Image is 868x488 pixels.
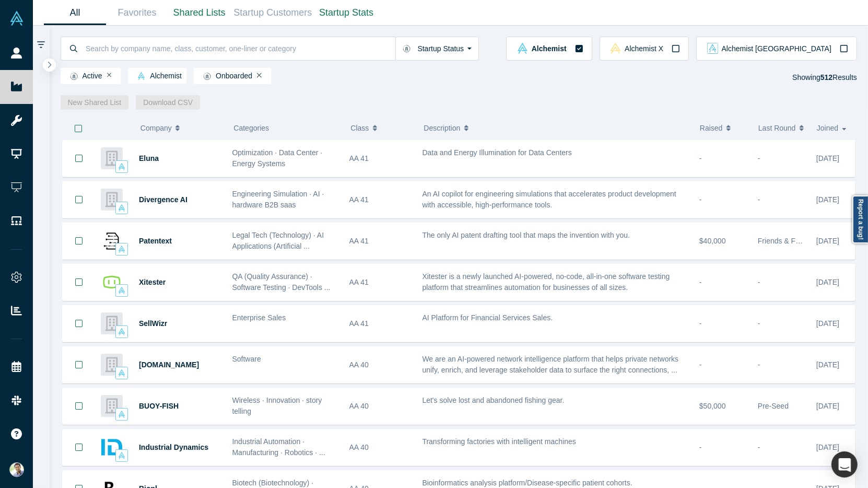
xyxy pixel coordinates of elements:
[139,195,187,204] a: Divergence AI
[699,154,702,162] span: -
[139,237,172,245] a: Patentext
[65,72,102,80] span: Active
[758,117,806,139] button: Last Round
[792,73,857,82] span: Showing Results
[232,231,324,250] span: Legal Tech (Technology) · AI Applications (Artificial ...
[707,43,718,54] img: alchemist_aj Vault Logo
[699,237,726,245] span: $40,000
[816,361,839,369] span: [DATE]
[610,43,621,54] img: alchemistx Vault Logo
[140,117,217,139] button: Company
[625,45,663,52] span: Alchemist X
[63,182,95,218] button: Bookmark
[816,443,839,451] span: [DATE]
[101,189,123,211] img: Divergence AI's Logo
[349,388,412,424] div: AA 40
[600,37,689,61] button: alchemistx Vault LogoAlchemist X
[349,223,412,259] div: AA 41
[139,361,199,369] a: [DOMAIN_NAME]
[423,272,670,292] span: Xitester is a newly launched AI-powered, no-code, all-in-one software testing platform that strea...
[403,44,410,53] img: Startup status
[118,204,125,212] img: alchemist Vault Logo
[517,43,528,54] img: alchemist Vault Logo
[349,264,412,300] div: AA 41
[816,319,839,328] span: [DATE]
[101,436,123,458] img: Industrial Dynamics's Logo
[85,36,395,61] input: Search by company name, class, customer, one-liner or category
[758,154,760,162] span: -
[423,231,630,239] span: The only AI patent drafting tool that maps the invention with you.
[699,443,702,451] span: -
[423,148,572,157] span: Data and Energy Illumination for Data Centers
[349,429,412,466] div: AA 40
[423,190,676,209] span: An AI copilot for engineering simulations that accelerates product development with accessible, h...
[758,402,789,410] span: Pre-Seed
[9,462,24,477] img: Ravi Belani's Account
[817,117,838,139] span: Joined
[63,347,95,383] button: Bookmark
[118,328,125,335] img: alchemist Vault Logo
[63,429,95,466] button: Bookmark
[139,402,179,410] a: BUOY-FISH
[232,437,325,457] span: Industrial Automation · Manufacturing · Robotics · ...
[139,154,159,162] a: Eluna
[139,443,208,451] a: Industrial Dynamics
[137,72,145,80] img: alchemist Vault Logo
[118,287,125,294] img: alchemist Vault Logo
[168,1,230,25] a: Shared Lists
[699,195,702,204] span: -
[203,72,211,80] img: Startup status
[232,355,261,363] span: Software
[118,411,125,418] img: alchemist Vault Logo
[61,95,129,110] button: New Shared List
[232,190,324,209] span: Engineering Simulation · AI · hardware B2B saas
[423,437,576,446] span: Transforming factories with intelligent machines
[63,140,95,177] button: Bookmark
[101,230,123,252] img: Patentext's Logo
[139,278,166,286] a: Xitester
[696,37,857,61] button: alchemist_aj Vault LogoAlchemist [GEOGRAPHIC_DATA]
[232,148,323,168] span: Optimization · Data Center · Energy Systems
[423,355,679,374] span: We are an AI-powered network intelligence platform that helps private networks unify, enrich, and...
[139,319,167,328] a: SellWizr
[232,313,286,322] span: Enterprise Sales
[722,45,831,52] span: Alchemist [GEOGRAPHIC_DATA]
[101,312,123,334] img: SellWizr's Logo
[817,117,850,139] button: Joined
[758,319,760,328] span: -
[816,154,839,162] span: [DATE]
[140,117,172,139] span: Company
[852,195,868,243] a: Report a bug!
[257,72,262,79] button: Remove Filter
[700,117,747,139] button: Raised
[816,278,839,286] span: [DATE]
[350,117,369,139] span: Class
[232,272,331,292] span: QA (Quality Assurance) · Software Testing · DevTools ...
[423,396,565,404] span: Let's solve lost and abandoned fishing gear.
[133,72,182,80] span: Alchemist
[758,361,760,369] span: -
[70,72,78,80] img: Startup status
[118,452,125,459] img: alchemist Vault Logo
[233,124,269,132] span: Categories
[758,278,760,286] span: -
[423,313,553,322] span: AI Platform for Financial Services Sales.
[700,117,723,139] span: Raised
[424,117,460,139] span: Description
[63,223,95,259] button: Bookmark
[107,72,112,79] button: Remove Filter
[230,1,315,25] a: Startup Customers
[506,37,592,61] button: alchemist Vault LogoAlchemist
[758,237,813,245] span: Friends & Family
[758,443,760,451] span: -
[699,319,702,328] span: -
[63,306,95,342] button: Bookmark
[136,95,200,110] button: Download CSV
[315,1,378,25] a: Startup Stats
